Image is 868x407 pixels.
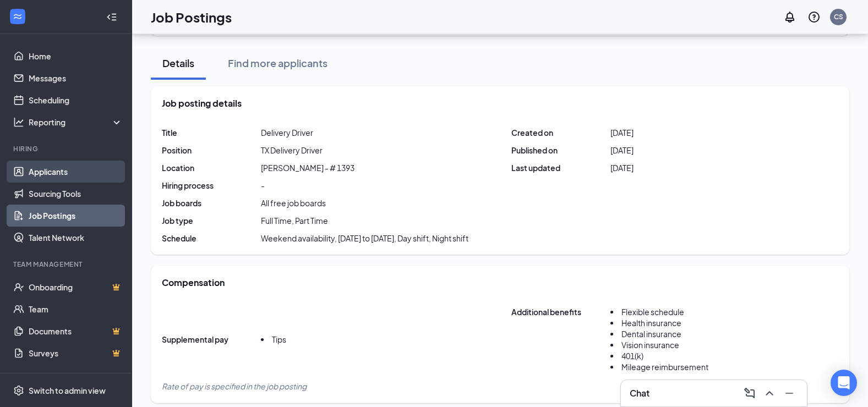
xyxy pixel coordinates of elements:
[834,12,843,21] div: CS
[13,144,121,153] div: Hiring
[162,56,195,70] div: Details
[621,318,681,328] span: Health insurance
[151,8,232,26] h1: Job Postings
[29,342,123,364] a: SurveysCrown
[29,385,106,396] div: Switch to admin view
[13,117,24,128] svg: Analysis
[29,89,123,111] a: Scheduling
[807,10,821,24] svg: QuestionInfo
[511,145,610,156] span: Published on
[783,387,796,400] svg: Minimize
[13,385,24,396] svg: Settings
[29,320,123,342] a: DocumentsCrown
[162,97,242,109] span: Job posting details
[29,276,123,298] a: OnboardingCrown
[511,306,610,380] span: Additional benefits
[621,362,708,372] span: Mileage reimbursement
[162,180,261,191] span: Hiring process
[29,227,123,249] a: Talent Network
[162,197,261,208] span: Job boards
[106,12,117,23] svg: Collapse
[621,329,681,339] span: Dental insurance
[261,197,326,208] span: All free job boards
[29,117,123,128] div: Reporting
[511,127,610,138] span: Created on
[162,334,261,353] span: Supplemental pay
[621,351,643,361] span: 401(k)
[630,387,649,399] h3: Chat
[621,340,679,350] span: Vision insurance
[261,215,328,226] span: Full Time, Part Time
[29,205,123,227] a: Job Postings
[261,180,265,191] span: -
[29,298,123,320] a: Team
[610,145,634,156] span: [DATE]
[743,387,756,400] svg: ComposeMessage
[29,183,123,205] a: Sourcing Tools
[261,233,468,244] span: Weekend availability, [DATE] to [DATE], Day shift, Night shift
[12,11,23,22] svg: WorkstreamLogo
[162,233,261,244] span: Schedule
[610,162,634,173] span: [DATE]
[831,370,857,396] div: Open Intercom Messenger
[783,10,796,24] svg: Notifications
[610,127,634,138] span: [DATE]
[761,384,778,402] button: ChevronUp
[261,145,323,156] span: TX Delivery Driver
[162,162,261,173] span: Location
[228,56,327,70] div: Find more applicants
[763,387,776,400] svg: ChevronUp
[29,161,123,183] a: Applicants
[29,67,123,89] a: Messages
[162,127,261,138] span: Title
[741,384,758,402] button: ComposeMessage
[162,145,261,156] span: Position
[29,45,123,67] a: Home
[162,277,225,289] span: Compensation
[511,162,610,173] span: Last updated
[13,260,121,269] div: Team Management
[621,307,684,317] span: Flexible schedule
[162,215,261,226] span: Job type
[261,162,354,173] span: [PERSON_NAME] - # 1393
[261,127,313,138] span: Delivery Driver
[780,384,798,402] button: Minimize
[162,381,307,391] span: Rate of pay is specified in the job posting
[272,334,286,344] span: Tips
